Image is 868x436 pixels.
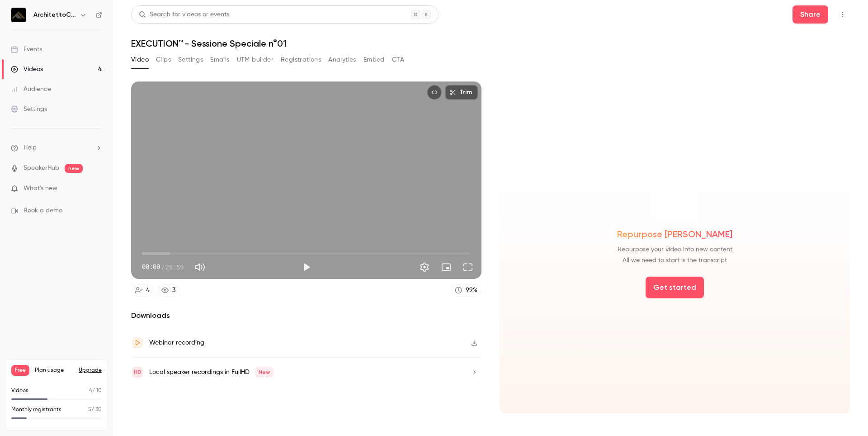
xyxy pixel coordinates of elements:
div: Events [11,45,42,54]
button: Settings [415,258,434,276]
button: Share [793,5,828,24]
p: / 30 [88,406,102,414]
button: Emails [210,53,229,67]
button: Upgrade [79,367,102,374]
div: Webinar recording [149,337,204,348]
span: Free [11,365,29,376]
div: 4 [146,286,150,295]
button: Clips [156,53,171,67]
button: Play [297,258,316,276]
button: Full screen [459,258,477,276]
span: Help [24,143,37,153]
a: 4 [131,284,154,297]
li: help-dropdown-opener [11,143,102,153]
h2: Downloads [131,310,481,321]
button: Embed [363,53,385,67]
button: Top Bar Actions [835,7,850,22]
div: 00:00 [142,262,184,272]
button: Mute [191,258,209,276]
span: 00:00 [142,262,160,272]
div: Local speaker recordings in FullHD [149,367,274,378]
span: 4 [89,388,92,393]
button: Analytics [328,53,356,67]
span: Book a demo [24,206,62,216]
span: new [65,164,83,173]
button: Registrations [281,53,321,67]
span: 26:59 [165,262,184,272]
button: Embed video [427,85,442,100]
h6: ArchitettoClub [33,10,76,19]
span: / [161,262,165,272]
button: Settings [178,53,203,67]
p: Videos [11,387,28,395]
button: Video [131,53,149,67]
a: SpeakerHub [24,163,59,173]
div: Search for videos or events [139,10,229,19]
span: 5 [88,407,91,412]
a: 99% [451,284,481,297]
div: 99 % [466,286,477,295]
button: UTM builder [237,53,274,67]
p: Monthly registrants [11,406,61,414]
img: ArchitettoClub [11,8,26,22]
div: 3 [172,286,175,295]
span: Repurpose [PERSON_NAME] [617,228,732,240]
button: Turn on miniplayer [437,258,455,276]
span: What's new [24,184,57,193]
p: / 10 [89,387,102,395]
h1: EXECUTION™ - Sessione Speciale n°01 [131,38,850,49]
a: 3 [157,284,179,297]
span: Repurpose your video into new content All we need to start is the transcript [618,244,732,266]
div: Settings [11,105,47,114]
span: New [255,367,274,378]
div: Audience [11,85,51,94]
button: Trim [445,85,478,100]
button: Get started [646,277,704,298]
button: CTA [392,53,404,67]
div: Videos [11,65,43,74]
span: Plan usage [35,367,73,374]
